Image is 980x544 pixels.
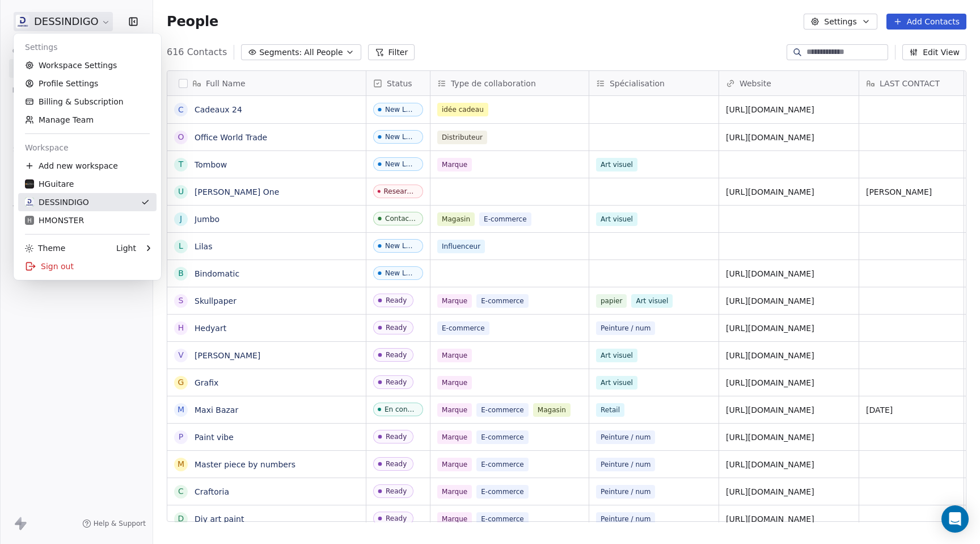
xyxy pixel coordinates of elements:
a: Billing & Subscription [18,93,157,111]
div: DESSINDIGO [25,196,89,208]
div: HGuitare [25,178,74,190]
a: Manage Team [18,111,157,129]
div: Add new workspace [18,157,157,175]
span: H [27,216,32,225]
img: DD.jpeg [25,198,34,207]
div: Sign out [18,257,157,275]
div: Theme [25,242,65,254]
a: Profile Settings [18,74,157,93]
a: Workspace Settings [18,56,157,74]
div: Workspace [18,139,157,157]
div: HMONSTER [25,215,84,226]
div: Settings [18,38,157,56]
img: HG1.jpg [25,179,34,189]
div: Light [116,242,136,254]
